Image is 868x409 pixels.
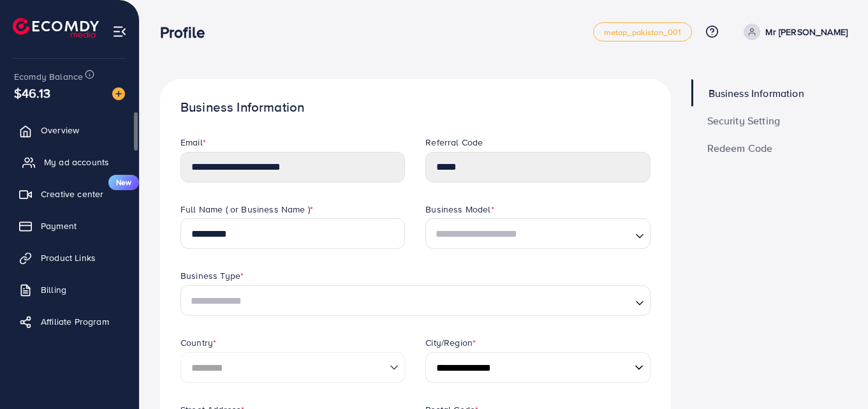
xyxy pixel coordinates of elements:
a: Payment [10,213,129,239]
img: menu [112,24,127,39]
span: Overview [41,124,79,137]
a: Creative centerNew [10,181,129,207]
input: Search for option [431,225,629,244]
span: New [108,175,139,190]
p: Mr [PERSON_NAME] [765,24,848,40]
div: Search for option [180,285,651,316]
span: Product Links [41,251,96,264]
a: Overview [10,117,129,143]
a: My ad accounts [10,149,129,175]
label: Business Type [180,269,244,282]
span: $46.13 [14,84,50,102]
label: Full Name ( or Business Name ) [180,203,313,216]
label: Referral Code [425,136,483,149]
a: Affiliate Program [10,309,129,334]
span: Ecomdy Balance [14,70,83,83]
h3: Profile [160,23,215,41]
span: Billing [41,283,66,296]
span: Business Information [709,88,804,98]
img: image [112,87,125,100]
input: Search for option [186,292,630,311]
span: Redeem Code [707,143,773,153]
div: Search for option [425,218,650,249]
label: City/Region [425,336,476,349]
a: Mr [PERSON_NAME] [739,24,848,40]
iframe: Chat [814,352,858,399]
span: Security Setting [707,115,781,126]
label: Country [180,336,216,349]
span: Affiliate Program [41,315,109,328]
label: Business Model [425,203,494,216]
h1: Business Information [180,100,651,115]
span: metap_pakistan_001 [604,28,682,36]
label: Email [180,136,206,149]
a: Billing [10,277,129,302]
a: Product Links [10,245,129,271]
a: metap_pakistan_001 [593,22,693,41]
span: Creative center [41,188,103,200]
img: logo [13,18,99,38]
span: My ad accounts [44,156,109,168]
span: Payment [41,219,77,232]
